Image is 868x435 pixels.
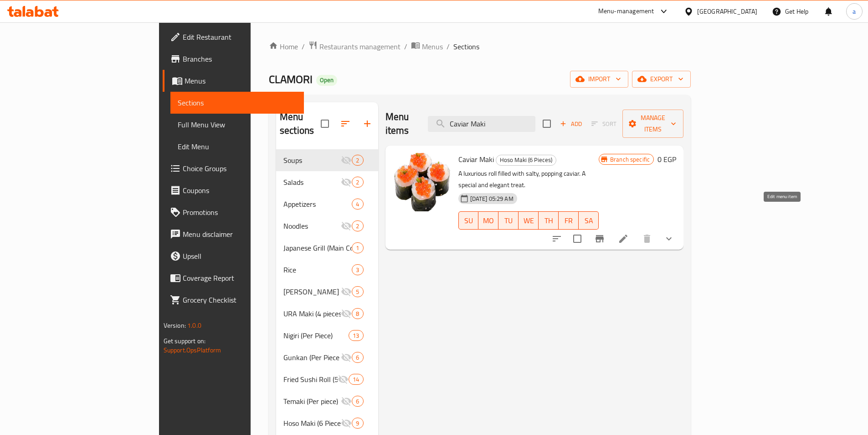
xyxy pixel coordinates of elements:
div: Rice [283,264,352,275]
span: 2 [352,222,363,231]
button: Manage items [622,110,683,138]
span: [PERSON_NAME] (3 pieces) [283,286,341,297]
span: Hoso Maki (6 Pieces) [496,155,556,165]
svg: Inactive section [341,352,352,363]
button: FR [559,211,579,230]
span: 5 [352,288,363,296]
div: Japanese Grill (Main Course)1 [276,237,378,259]
div: items [352,242,363,253]
span: Open [316,76,337,84]
span: Add [559,119,583,129]
h2: Menu items [385,110,417,137]
span: 13 [349,331,363,340]
button: delete [636,228,658,250]
span: URA Maki (4 pieces) [283,308,341,319]
a: Edit Restaurant [163,26,304,48]
span: Restaurants management [319,41,401,52]
a: Promotions [163,201,304,223]
button: TH [539,211,559,230]
span: SA [582,214,595,227]
a: Choice Groups [163,157,304,179]
span: Coverage Report [183,273,297,283]
span: Gunkan (Per Piece ) [283,352,341,363]
span: TH [542,214,555,227]
span: 4 [352,200,363,209]
span: 6 [352,397,363,406]
button: SA [579,211,599,230]
span: Select all sections [315,114,334,133]
svg: Inactive section [341,418,352,429]
div: Temaki (Per piece)6 [276,390,378,412]
div: items [352,286,363,297]
div: Salads [283,177,341,188]
span: Sort sections [334,113,356,135]
li: / [447,41,450,52]
span: Version: [164,320,186,331]
span: Appetizers [283,199,352,210]
button: sort-choices [546,228,568,250]
span: 1.0.0 [187,320,201,331]
span: Grocery Checklist [183,294,297,305]
a: Menus [411,41,443,52]
div: Fried Sushi Roll (5 Piece)14 [276,368,378,390]
a: Grocery Checklist [163,289,304,311]
svg: Inactive section [338,374,349,385]
button: show more [658,228,680,250]
a: Full Menu View [170,114,304,136]
a: Edit Menu [170,136,304,157]
button: WE [519,211,539,230]
span: Upsell [183,251,297,262]
span: Get support on: [164,335,205,347]
span: Hoso Maki (6 Pieces) [283,418,341,429]
a: Coverage Report [163,267,304,289]
div: items [352,396,363,407]
span: Promotions [183,207,297,218]
a: Coupons [163,179,304,201]
span: Menu disclaimer [183,229,297,240]
div: Menu-management [598,6,654,17]
div: Salads2 [276,171,378,193]
div: Soups2 [276,149,378,171]
span: 6 [352,353,363,362]
span: FR [562,214,575,227]
div: Appetizers4 [276,193,378,215]
span: 9 [352,419,363,428]
h6: 0 EGP [657,153,676,166]
div: items [352,155,363,166]
span: 2 [352,156,363,165]
span: 1 [352,244,363,252]
span: Add item [556,117,586,131]
svg: Inactive section [341,220,352,231]
div: Noodles2 [276,215,378,237]
a: Restaurants management [308,41,401,52]
div: items [349,330,363,341]
span: export [639,73,683,85]
button: Add [556,117,586,131]
a: Support.OpsPlatform [164,344,221,356]
span: Fried Sushi Roll (5 Piece) [283,374,338,385]
svg: Inactive section [341,308,352,319]
div: Hoso Maki (6 Pieces) [496,155,556,166]
a: Menus [163,70,304,92]
div: Hoso Maki (6 Pieces)9 [276,412,378,434]
span: Manage items [630,112,676,135]
div: Noodles [283,220,341,231]
svg: Show Choices [663,233,674,244]
div: items [352,199,363,210]
div: Gunkan (Per Piece )6 [276,346,378,368]
div: Soups [283,155,341,166]
span: Coupons [183,185,297,196]
span: 14 [349,375,363,384]
svg: Inactive section [341,396,352,407]
a: Menu disclaimer [163,223,304,245]
svg: Inactive section [341,286,352,297]
span: Branch specific [606,155,653,164]
span: Select to update [568,229,587,248]
div: Nigiri (Per Piece)13 [276,325,378,346]
div: items [352,352,363,363]
span: Select section first [586,117,622,131]
span: Japanese Grill (Main Course) [283,242,352,253]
